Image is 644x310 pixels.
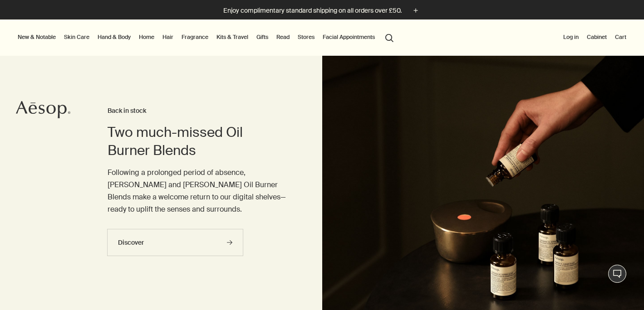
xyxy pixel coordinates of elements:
button: Live Assistance [608,265,626,283]
a: Hand & Body [96,32,133,43]
a: Cabinet [585,32,609,43]
nav: supplementary [561,19,628,56]
a: Discover [107,229,243,256]
button: Stores [296,32,316,43]
p: Following a prolonged period of absence, [PERSON_NAME] and [PERSON_NAME] Oil Burner Blends make a... [108,166,286,216]
h3: Back in stock [108,106,286,116]
a: Skin Care [62,32,91,43]
a: Fragrance [180,32,210,43]
p: Enjoy complimentary standard shipping on all orders over £50. [223,6,402,15]
h2: Two much-missed Oil Burner Blends [108,123,286,160]
button: Open search [381,29,398,46]
a: Aesop [16,101,70,121]
button: New & Notable [16,32,58,43]
nav: primary [16,19,398,56]
a: Read [275,32,291,43]
a: Facial Appointments [321,32,377,43]
svg: Aesop [16,101,70,119]
a: Gifts [255,32,270,43]
button: Enjoy complimentary standard shipping on all orders over £50. [223,5,421,16]
a: Home [137,32,156,43]
button: Log in [561,32,580,43]
a: Kits & Travel [215,32,250,43]
a: Hair [161,32,175,43]
button: Cart [613,32,628,43]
